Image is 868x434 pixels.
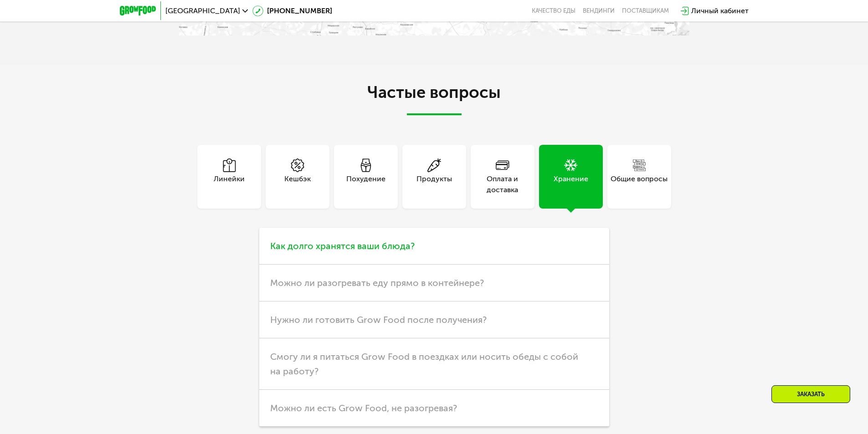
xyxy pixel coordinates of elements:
[611,174,668,195] div: Общие вопросы
[532,7,575,15] a: Качество еды
[270,403,457,414] span: Можно ли есть Grow Food, не разогревая?
[214,174,245,195] div: Линейки
[270,351,578,377] span: Смогу ли я питаться Grow Food в поездках или носить обеды с собой на работу?
[270,240,415,251] span: Как долго хранятся ваши блюда?
[771,385,850,403] div: Заказать
[346,174,385,195] div: Похудение
[416,174,452,195] div: Продукты
[471,174,534,195] div: Оплата и доставка
[270,314,487,325] span: Нужно ли готовить Grow Food после получения?
[165,7,240,15] span: [GEOGRAPHIC_DATA]
[270,277,484,288] span: Можно ли разогревать еду прямо в контейнере?
[691,5,749,16] div: Личный кабинет
[554,174,588,195] div: Хранение
[583,7,615,15] a: Вендинги
[179,83,689,115] h2: Частые вопросы
[252,5,332,16] a: [PHONE_NUMBER]
[284,174,311,195] div: Кешбэк
[622,7,669,15] div: поставщикам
